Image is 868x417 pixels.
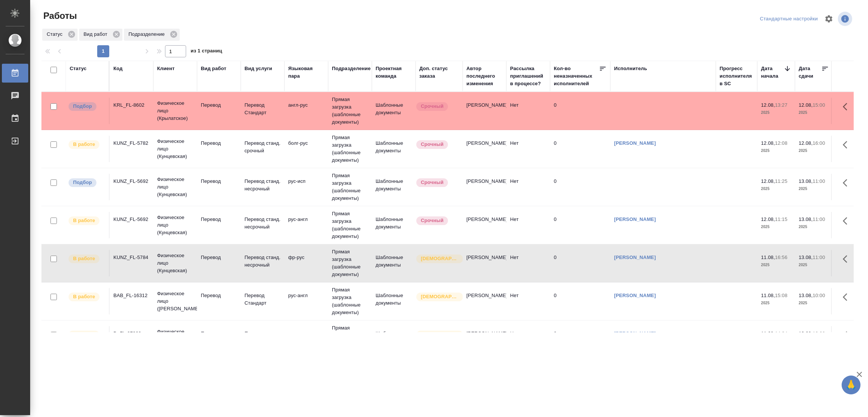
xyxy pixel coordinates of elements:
td: 0 [550,288,610,314]
td: Шаблонные документы [372,250,416,276]
p: В работе [73,217,95,224]
a: [PERSON_NAME] [614,140,656,146]
div: KUNZ_FL-5692 [113,216,150,223]
div: Клиент [157,65,174,72]
p: 11:00 [813,254,825,260]
span: Посмотреть информацию [838,12,854,26]
td: [PERSON_NAME] [463,288,506,314]
td: Шаблонные документы [372,326,416,353]
td: болг-рус [284,136,328,162]
div: Языковая пара [288,65,324,80]
p: Перевод станд. несрочный [245,254,281,269]
p: 11:15 [775,216,787,222]
p: Физическое лицо (Кунцевская) [157,252,193,274]
td: Нет [506,250,550,276]
td: [PERSON_NAME] [463,98,506,124]
div: KUNZ_FL-5784 [113,254,150,261]
p: [DEMOGRAPHIC_DATA] [421,255,458,262]
p: Перевод Стандарт [245,101,281,117]
td: 0 [550,98,610,124]
p: 2025 [761,185,791,193]
p: 2025 [799,223,829,231]
p: 12.08, [799,140,813,146]
a: [PERSON_NAME] [614,254,656,260]
td: Прямая загрузка (шаблонные документы) [328,244,372,282]
p: 10:00 [813,293,825,298]
p: 12.08, [761,178,775,184]
td: англ-рус [284,326,328,353]
div: Прогресс исполнителя в SC [720,65,753,87]
td: 0 [550,326,610,353]
p: [DEMOGRAPHIC_DATA] [421,293,458,300]
p: 13.08, [799,293,813,298]
p: 11:00 [813,178,825,184]
p: Перевод станд. срочный [245,140,281,155]
p: 11.08, [761,293,775,298]
td: Прямая загрузка (шаблонные документы) [328,168,372,206]
div: Подразделение [332,65,371,72]
p: 16:56 [775,254,787,260]
td: Шаблонные документы [372,136,416,162]
div: KUNZ_FL-5692 [113,178,150,185]
td: Нет [506,212,550,238]
p: В работе [73,141,95,148]
p: 2025 [761,147,791,155]
div: Кол-во неназначенных исполнителей [554,65,599,87]
button: Здесь прячутся важные кнопки [838,212,856,230]
div: KUNZ_FL-5782 [113,140,150,147]
td: [PERSON_NAME] [463,212,506,238]
td: рус-англ [284,288,328,314]
div: Автор последнего изменения [466,65,503,87]
p: Перевод [201,330,237,337]
td: Нет [506,136,550,162]
td: рус-исп [284,174,328,200]
p: Физическое лицо ([PERSON_NAME]) [157,290,193,313]
p: Срочный [421,217,443,224]
p: Физическое лицо (Крылатское) [157,100,193,122]
p: Перевод станд. несрочный [245,216,281,231]
p: 14:34 [775,331,787,336]
button: Здесь прячутся важные кнопки [838,98,856,116]
p: 16:00 [813,140,825,146]
p: 2025 [761,223,791,231]
div: Проектная команда [376,65,412,80]
td: 0 [550,174,610,200]
p: 2025 [799,147,829,155]
span: 🙏 [845,377,857,393]
p: 12.08, [761,216,775,222]
td: [PERSON_NAME] [463,174,506,200]
button: 🙏 [842,376,860,394]
p: 13.08, [799,178,813,184]
p: В работе [73,331,95,339]
p: 2025 [799,299,829,307]
button: Здесь прячутся важные кнопки [838,136,856,154]
p: Перевод [201,101,237,109]
td: Нет [506,174,550,200]
a: [PERSON_NAME] [614,216,656,222]
p: Перевод [201,178,237,185]
td: 0 [550,250,610,276]
td: Шаблонные документы [372,288,416,314]
p: Подразделение [128,31,167,38]
p: 2025 [799,185,829,193]
div: Статус [70,65,87,72]
a: [PERSON_NAME] [614,293,656,298]
td: Прямая загрузка (шаблонные документы) [328,320,372,358]
div: D_FL-27222 [113,330,150,337]
p: Срочный [421,103,443,110]
td: [PERSON_NAME] [463,136,506,162]
div: KRL_FL-8602 [113,101,150,109]
p: 11.08, [761,331,775,336]
p: Срочный [421,141,443,148]
span: из 1 страниц [191,46,222,57]
td: фр-рус [284,250,328,276]
p: [DEMOGRAPHIC_DATA] [421,331,458,339]
td: Прямая загрузка (шаблонные документы) [328,130,372,168]
p: Перевод [201,254,237,261]
div: Исполнитель выполняет работу [68,216,105,226]
div: Можно подбирать исполнителей [68,101,105,112]
p: В работе [73,293,95,300]
p: Срочный [421,179,443,186]
td: [PERSON_NAME] [463,326,506,353]
p: 2025 [761,109,791,117]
